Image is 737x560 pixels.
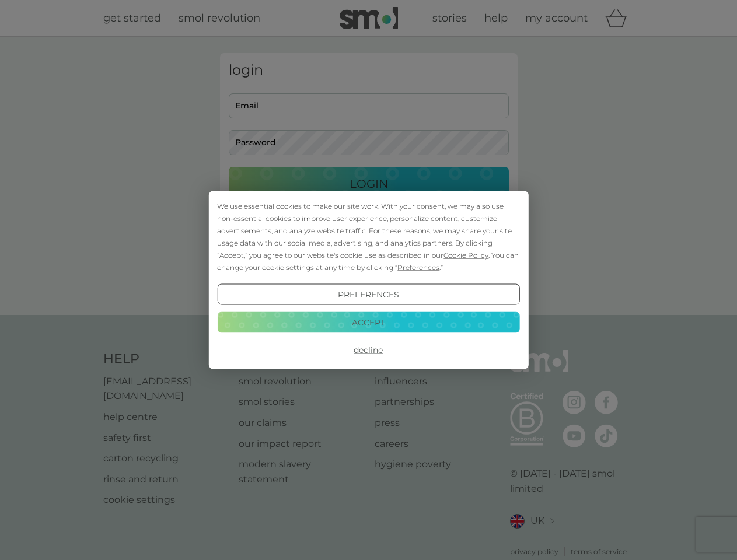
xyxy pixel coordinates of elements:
[217,200,519,274] div: We use essential cookies to make our site work. With your consent, we may also use non-essential ...
[217,284,519,305] button: Preferences
[217,339,519,360] button: Decline
[208,191,528,369] div: Cookie Consent Prompt
[217,311,519,332] button: Accept
[443,251,488,260] span: Cookie Policy
[397,263,439,272] span: Preferences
